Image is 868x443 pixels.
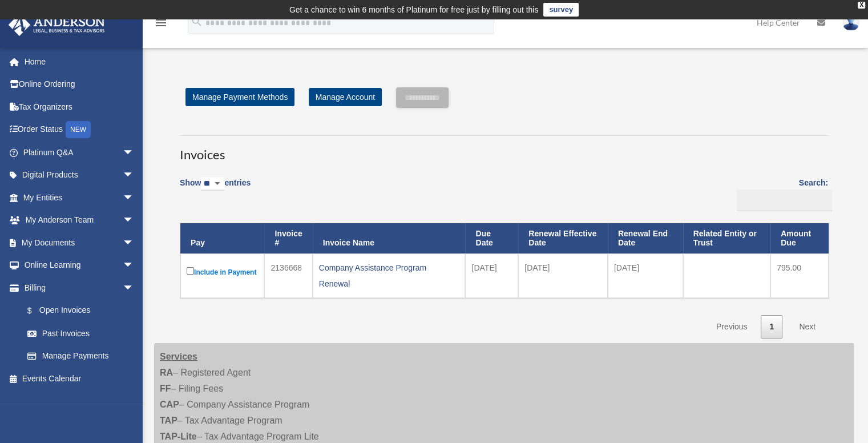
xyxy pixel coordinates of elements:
span: $ [34,304,39,318]
a: $Open Invoices [16,299,140,323]
strong: TAP [160,416,177,425]
a: Previous [708,315,756,339]
a: Manage Payments [16,345,146,368]
i: menu [154,16,168,30]
div: close [858,2,865,9]
select: Showentries [201,178,224,191]
span: arrow_drop_down [123,231,146,255]
th: Renewal End Date: activate to sort column ascending [608,223,683,254]
label: Include in Payment [187,265,258,279]
img: User Pic [842,14,859,31]
a: My Anderson Teamarrow_drop_down [8,209,151,232]
th: Amount Due: activate to sort column ascending [770,223,829,254]
a: Online Learningarrow_drop_down [8,254,151,277]
th: Invoice #: activate to sort column ascending [264,223,312,254]
th: Renewal Effective Date: activate to sort column ascending [518,223,608,254]
th: Pay: activate to sort column descending [180,223,264,254]
div: NEW [66,121,91,138]
span: arrow_drop_down [123,209,146,232]
td: [DATE] [518,253,608,298]
a: My Documentsarrow_drop_down [8,231,151,254]
strong: Services [160,352,197,361]
td: 795.00 [770,253,829,298]
a: Home [8,50,151,73]
a: Events Calendar [8,367,151,390]
a: Next [790,315,824,339]
input: Include in Payment [187,267,194,275]
strong: RA [160,368,173,377]
a: menu [154,20,168,30]
h3: Invoices [180,135,828,164]
img: Anderson Advisors Platinum Portal [5,14,108,36]
span: arrow_drop_down [123,276,146,300]
strong: TAP-Lite [160,432,197,441]
span: arrow_drop_down [123,186,146,210]
span: arrow_drop_down [123,254,146,277]
div: Get a chance to win 6 months of Platinum for free just by filling out this [289,3,539,17]
th: Due Date: activate to sort column ascending [465,223,518,254]
a: Online Ordering [8,73,151,96]
a: survey [543,3,579,17]
th: Invoice Name: activate to sort column ascending [313,223,466,254]
a: Digital Productsarrow_drop_down [8,164,151,187]
div: Company Assistance Program Renewal [319,260,459,292]
a: Manage Account [309,88,382,106]
span: arrow_drop_down [123,164,146,187]
a: 1 [761,315,782,339]
strong: FF [160,384,171,393]
a: Past Invoices [16,322,146,345]
a: Billingarrow_drop_down [8,276,146,299]
a: Tax Organizers [8,95,151,118]
label: Search: [733,176,828,211]
td: 2136668 [264,253,312,298]
input: Search: [737,190,832,211]
a: My Entitiesarrow_drop_down [8,186,151,209]
a: Order StatusNEW [8,118,151,142]
i: search [191,15,203,28]
td: [DATE] [465,253,518,298]
span: arrow_drop_down [123,141,146,164]
td: [DATE] [608,253,683,298]
a: Manage Payment Methods [185,88,294,106]
a: Platinum Q&Aarrow_drop_down [8,141,151,164]
label: Show entries [180,176,251,202]
strong: CAP [160,400,179,409]
th: Related Entity or Trust: activate to sort column ascending [683,223,771,254]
